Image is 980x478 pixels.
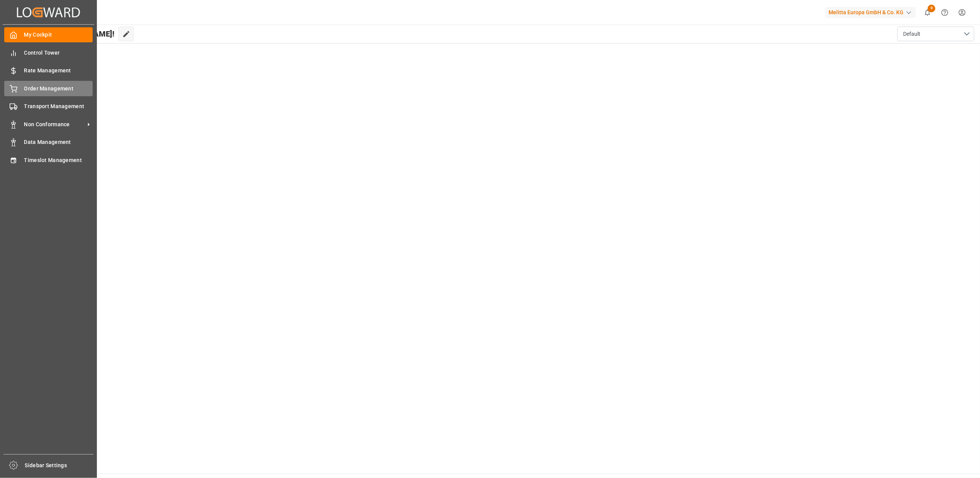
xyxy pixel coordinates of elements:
[24,67,93,75] span: Rate Management
[4,81,93,96] a: Order Management
[24,31,93,39] span: My Cockpit
[903,30,920,38] span: Default
[928,5,935,12] span: 9
[4,99,93,114] a: Transport Management
[25,461,94,470] span: Sidebar Settings
[24,85,93,93] span: Order Management
[897,27,974,41] button: open menu
[4,152,93,167] a: Timeslot Management
[24,120,85,129] span: Non Conformance
[4,45,93,60] a: Control Tower
[4,63,93,78] a: Rate Management
[24,102,93,110] span: Transport Management
[24,156,93,164] span: Timeslot Management
[936,4,953,21] button: Help Center
[4,135,93,150] a: Data Management
[825,5,919,20] button: Melitta Europa GmbH & Co. KG
[24,49,93,57] span: Control Tower
[919,4,936,21] button: show 9 new notifications
[825,7,916,18] div: Melitta Europa GmbH & Co. KG
[24,138,93,146] span: Data Management
[4,27,93,42] a: My Cockpit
